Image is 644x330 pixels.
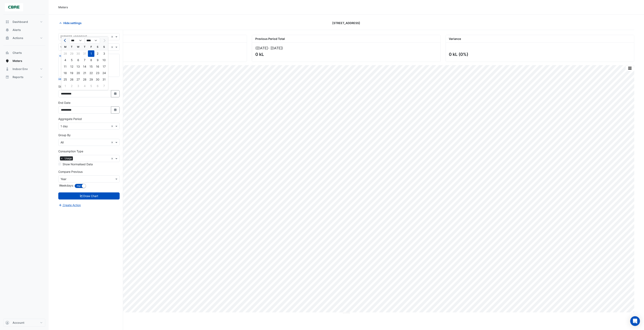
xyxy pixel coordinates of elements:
div: ([DATE] ) [62,46,244,50]
button: Meters [3,57,45,65]
div: Tuesday, August 12, 2025 [68,63,75,70]
label: Show Normalised Data [63,162,93,166]
app-icon: Actions [5,36,9,40]
div: 0 kL [62,52,243,57]
div: S [94,44,101,50]
div: 17 [101,63,107,70]
button: Charts [3,49,45,57]
fa-icon: Select Date [114,92,117,95]
span: Alerts [13,28,21,32]
div: T [81,44,88,50]
button: Account [3,319,45,327]
div: Open Intercom Messenger [630,316,640,326]
div: 10 [101,57,107,63]
div: Sunday, August 17, 2025 [101,63,107,70]
div: 31 [101,76,107,83]
div: W [75,44,81,50]
div: 29 [88,76,94,83]
div: S [101,44,107,50]
div: Friday, August 8, 2025 [88,57,94,63]
div: Wednesday, August 6, 2025 [75,57,81,63]
div: Wednesday, August 27, 2025 [75,76,81,83]
div: Friday, August 22, 2025 [88,70,94,76]
div: Thursday, August 21, 2025 [81,70,88,76]
button: Alerts [3,26,45,34]
button: Previous month [63,37,68,44]
span: × [60,156,64,160]
div: 19 [68,70,75,76]
label: Consumption Type [58,149,83,153]
span: [STREET_ADDRESS] [332,21,360,25]
button: Reports [3,73,45,81]
button: Dashboard [3,18,45,26]
app-icon: Meters [5,59,9,63]
div: Saturday, August 2, 2025 [94,50,101,57]
div: 7 [81,57,88,63]
div: 28 [81,76,88,83]
div: Tuesday, July 29, 2025 [68,50,75,57]
div: Tuesday, August 5, 2025 [68,57,75,63]
div: Saturday, August 9, 2025 [94,57,101,63]
div: F [88,44,94,50]
div: Friday, August 29, 2025 [88,76,94,83]
app-icon: Dashboard [5,20,9,24]
div: 22 [88,70,94,76]
div: 6 [75,57,81,63]
div: Meters [58,5,68,9]
select: Select month [69,37,85,44]
button: Expand All [59,54,72,58]
span: Charts [13,51,22,55]
div: 27 [75,76,81,83]
div: 16 [94,63,101,70]
div: 30 [75,50,81,57]
span: Reports [13,75,23,79]
div: 0 kL (0%) [449,52,630,57]
span: Meters [13,59,22,63]
div: 21 [81,70,88,76]
span: Hide settings [63,21,82,25]
div: Sunday, August 3, 2025 [101,50,107,57]
div: 20 [75,70,81,76]
div: Wednesday, August 13, 2025 [75,63,81,70]
span: Usage [64,156,73,160]
div: 2 [94,50,101,57]
span: Clear [111,140,114,144]
app-icon: Indoor Env [5,67,9,71]
div: Tuesday, August 19, 2025 [68,70,75,76]
app-icon: Charts [5,51,9,55]
div: 31 [81,50,88,57]
div: Friday, August 15, 2025 [88,63,94,70]
div: T [68,44,75,50]
div: Previous Period Total [252,35,440,43]
small: Expand All [59,55,72,57]
div: 23 [94,70,101,76]
span: Clear [111,45,114,49]
label: Aggregate Period [58,117,82,121]
div: Saturday, August 16, 2025 [94,63,101,70]
div: Thursday, August 28, 2025 [81,76,88,83]
div: Thursday, August 7, 2025 [81,57,88,63]
img: Company Logo [5,3,23,11]
div: 3 [101,50,107,57]
div: 18 [62,70,68,76]
div: Thursday, July 31, 2025 [81,50,88,57]
button: Actions [3,34,45,42]
span: Clear [111,35,114,39]
span: Clear [111,156,114,161]
div: 12 [68,63,75,70]
div: 5 [68,57,75,63]
div: 4 [62,57,68,63]
div: Monday, August 11, 2025 [62,63,68,70]
div: Wednesday, August 20, 2025 [75,70,81,76]
button: Create Action [58,203,81,207]
div: ([DATE] ) [255,46,437,50]
div: 30 [94,76,101,83]
select: Select year [85,37,100,44]
div: 0 kL [255,52,436,57]
div: M [62,44,68,50]
span: - [DATE] [268,46,282,50]
div: Friday, August 1, 2025 [88,50,94,57]
div: Sunday, August 24, 2025 [101,70,107,76]
button: More Options [626,66,634,71]
app-icon: Alerts [5,28,9,32]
